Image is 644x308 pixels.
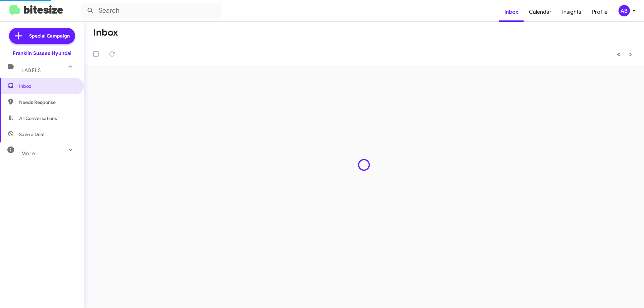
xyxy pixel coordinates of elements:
h1: Inbox [93,27,118,38]
span: Labels [21,67,41,73]
button: Next [624,47,636,61]
span: Needs Response [19,99,76,106]
a: Profile [587,2,613,22]
a: Insights [557,2,587,22]
div: AB [619,5,630,16]
span: All Conversations [19,115,57,122]
span: Save a Deal [19,131,44,138]
input: Search [81,3,222,19]
button: Previous [613,47,625,61]
span: Inbox [19,83,76,89]
div: Franklin Sussex Hyundai [13,50,71,57]
span: More [21,150,35,157]
button: AB [613,5,637,16]
a: Inbox [499,2,524,22]
span: Special Campaign [29,33,70,39]
span: « [617,50,621,58]
nav: Page navigation example [613,47,636,61]
span: » [628,50,632,58]
a: Special Campaign [9,28,75,44]
a: Calendar [524,2,557,22]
